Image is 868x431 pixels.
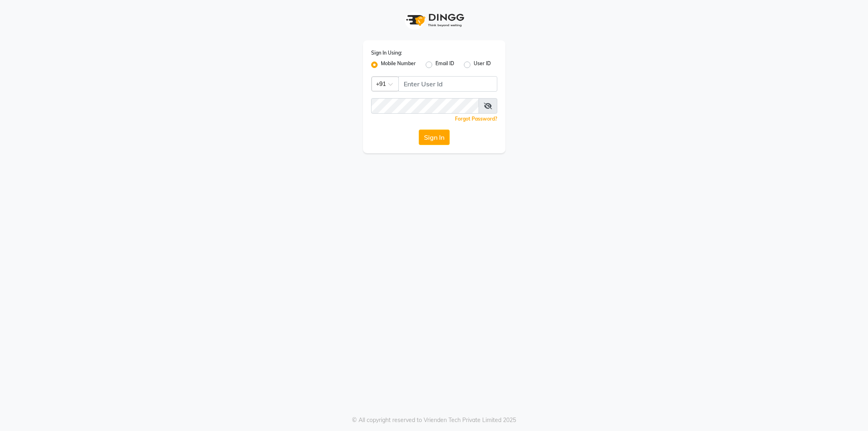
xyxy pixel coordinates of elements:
button: Sign In [419,130,450,145]
img: logo1.svg [402,8,467,32]
label: User ID [474,60,491,70]
label: Sign In Using: [371,49,402,57]
input: Username [398,76,497,92]
label: Email ID [435,60,454,70]
input: Username [371,98,479,114]
label: Mobile Number [381,60,416,70]
a: Forgot Password? [455,116,497,122]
